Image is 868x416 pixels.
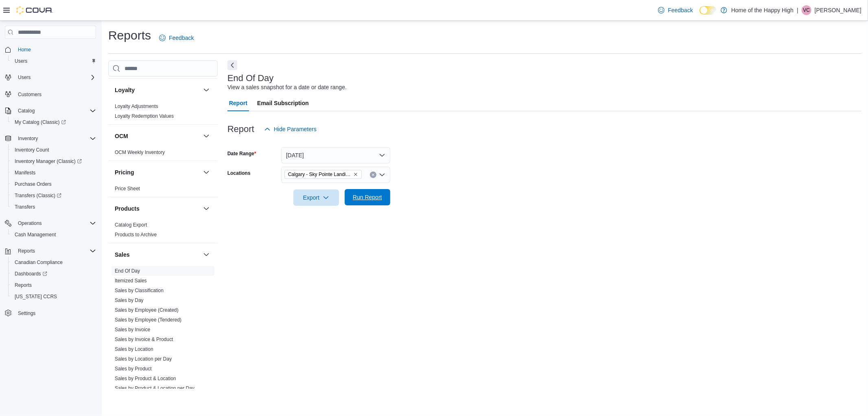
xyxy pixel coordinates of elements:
span: Price Sheet [115,185,140,192]
span: Sales by Invoice & Product [115,336,173,343]
nav: Complex example [5,40,96,340]
span: Home [18,46,31,53]
a: Products to Archive [115,232,157,238]
a: Sales by Classification [115,288,164,293]
span: Customers [15,89,96,99]
button: Loyalty [201,85,211,95]
a: [US_STATE] CCRS [11,292,60,302]
button: Inventory Count [8,144,99,156]
p: | [797,5,798,15]
h3: Pricing [115,168,134,176]
span: Cash Management [15,231,56,238]
span: Users [15,58,27,64]
span: Export [298,189,334,206]
span: Feedback [169,34,194,42]
span: Loyalty Adjustments [115,103,158,110]
span: Reports [15,246,96,256]
button: Pricing [201,167,211,177]
span: Home [15,44,96,55]
button: Users [2,72,99,83]
span: Canadian Compliance [11,258,96,267]
label: Date Range [227,150,256,157]
span: Sales by Day [115,297,144,304]
button: [US_STATE] CCRS [8,291,99,302]
a: Purchase Orders [11,179,55,189]
span: Run Report [353,193,382,201]
span: Reports [15,282,32,288]
button: Settings [2,307,99,319]
a: Loyalty Redemption Values [115,113,174,119]
span: Canadian Compliance [15,259,63,266]
a: Reports [11,280,35,290]
span: OCM Weekly Inventory [115,149,165,156]
span: Catalog Export [115,222,147,228]
button: Export [293,189,339,206]
span: Purchase Orders [15,181,52,187]
span: Operations [18,220,42,227]
button: Home [2,44,99,55]
a: Dashboards [11,269,50,279]
label: Locations [227,170,251,176]
img: Cova [16,6,53,14]
span: Inventory Count [15,147,49,153]
button: Hide Parameters [261,121,320,137]
a: Inventory Manager (Classic) [8,156,99,167]
h3: End Of Day [227,73,274,83]
a: Manifests [11,168,39,178]
button: Products [201,204,211,214]
a: My Catalog (Classic) [11,117,69,127]
a: Price Sheet [115,186,140,191]
a: Transfers (Classic) [8,190,99,201]
a: Inventory Count [11,145,52,155]
h3: Products [115,205,140,213]
span: Loyalty Redemption Values [115,113,174,119]
button: Next [227,60,237,70]
span: Sales by Product & Location per Day [115,385,195,392]
h3: Loyalty [115,86,135,94]
button: Inventory [2,133,99,144]
p: Home of the Happy High [731,5,794,15]
a: Sales by Product & Location per Day [115,385,195,391]
button: Cash Management [8,229,99,240]
span: Email Subscription [257,95,309,111]
span: Sales by Product & Location [115,375,176,382]
a: Canadian Compliance [11,258,66,267]
div: Sales [108,266,218,406]
button: Reports [15,246,38,256]
span: Sales by Employee (Created) [115,307,179,313]
a: Inventory Manager (Classic) [11,156,85,166]
h1: Reports [108,27,151,44]
span: My Catalog (Classic) [15,119,66,125]
a: My Catalog (Classic) [8,117,99,128]
button: Inventory [15,134,41,143]
span: Users [15,73,96,82]
span: Sales by Employee (Tendered) [115,317,181,323]
span: Feedback [668,6,693,14]
span: VC [803,5,810,15]
a: Sales by Location [115,346,153,352]
button: Run Report [345,189,390,205]
div: OCM [108,147,218,161]
span: Inventory Manager (Classic) [11,156,96,166]
button: Sales [115,251,200,259]
span: Sales by Invoice [115,326,150,333]
button: Purchase Orders [8,178,99,190]
span: Settings [15,308,96,318]
button: Catalog [2,105,99,117]
button: Canadian Compliance [8,257,99,268]
span: Cash Management [11,230,96,240]
button: Users [8,55,99,67]
a: Transfers (Classic) [11,191,65,200]
span: Catalog [18,108,35,114]
a: Loyalty Adjustments [115,103,158,109]
h3: Report [227,124,254,134]
button: OCM [115,132,200,140]
span: Catalog [15,106,96,116]
span: Reports [11,280,96,290]
p: [PERSON_NAME] [815,5,861,15]
span: Sales by Product [115,365,152,372]
a: Sales by Day [115,297,144,303]
span: Calgary - Sky Pointe Landing - Fire & Flower [284,170,362,179]
div: Vince Campbell [802,5,811,15]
